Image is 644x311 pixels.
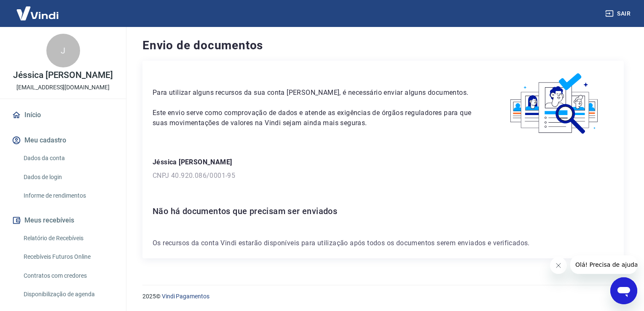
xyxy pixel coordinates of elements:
a: Dados da conta [20,150,116,167]
h4: Envio de documentos [142,37,624,54]
a: Dados de login [20,169,116,186]
a: Relatório de Recebíveis [20,230,116,247]
p: Jéssica [PERSON_NAME] [13,71,113,80]
iframe: Botão para abrir a janela de mensagens [610,277,637,304]
div: J [46,34,80,67]
a: Informe de rendimentos [20,187,116,204]
button: Meus recebíveis [10,211,116,230]
iframe: Mensagem da empresa [570,255,637,274]
a: Início [10,106,116,124]
p: [EMAIL_ADDRESS][DOMAIN_NAME] [16,83,110,92]
p: Para utilizar alguns recursos da sua conta [PERSON_NAME], é necessário enviar alguns documentos. [153,88,476,98]
img: waiting_documents.41d9841a9773e5fdf392cede4d13b617.svg [496,71,614,137]
img: Vindi [10,0,65,26]
span: Olá! Precisa de ajuda? [5,6,71,13]
a: Vindi Pagamentos [162,293,209,300]
a: Contratos com credores [20,267,116,284]
h6: Não há documentos que precisam ser enviados [153,204,614,218]
p: Este envio serve como comprovação de dados e atende as exigências de órgãos reguladores para que ... [153,108,476,128]
p: Os recursos da conta Vindi estarão disponíveis para utilização após todos os documentos serem env... [153,238,614,248]
button: Sair [604,6,634,21]
a: Disponibilização de agenda [20,286,116,303]
button: Meu cadastro [10,131,116,150]
a: Recebíveis Futuros Online [20,248,116,265]
p: 2025 © [142,292,624,301]
p: Jéssica [PERSON_NAME] [153,157,614,167]
p: CNPJ 40.920.086/0001-95 [153,171,614,181]
iframe: Fechar mensagem [550,257,567,274]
